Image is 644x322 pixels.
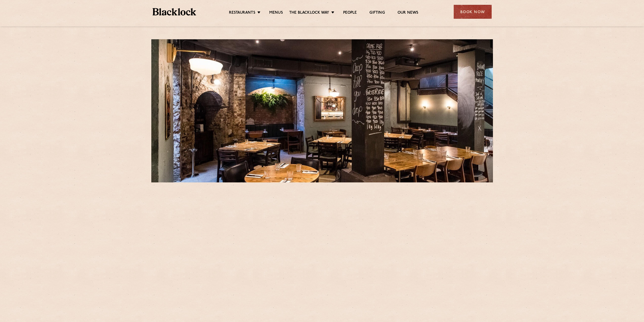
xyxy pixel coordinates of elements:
[153,8,196,15] img: BL_Textured_Logo-footer-cropped.svg
[369,10,385,16] a: Gifting
[398,10,419,16] a: Our News
[454,5,492,19] div: Book Now
[229,10,255,16] a: Restaurants
[289,10,329,16] a: The Blacklock Way
[343,10,357,16] a: People
[269,10,283,16] a: Menus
